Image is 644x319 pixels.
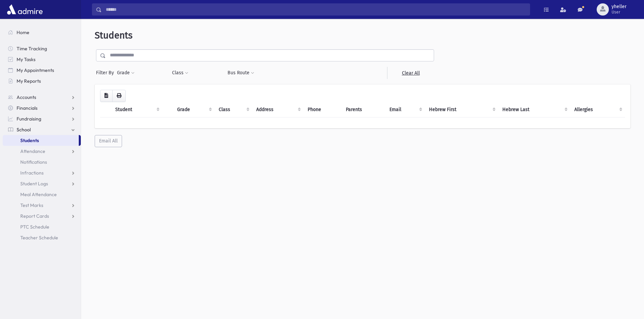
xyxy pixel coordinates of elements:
span: Time Tracking [17,46,47,52]
th: Email [385,102,425,117]
a: Fundraising [3,113,81,124]
a: Financials [3,103,81,113]
button: Class [172,67,189,79]
a: My Tasks [3,54,81,65]
a: Notifications [3,157,81,167]
span: User [612,9,626,15]
span: Student Logs [20,181,48,187]
span: Students [95,30,133,41]
button: Grade [117,67,135,79]
th: Hebrew First [425,102,498,117]
a: Report Cards [3,211,81,221]
th: Address [252,102,304,117]
button: CSV [100,90,113,102]
a: Accounts [3,92,81,103]
span: School [17,127,31,133]
a: Student Logs [3,178,81,189]
a: My Appointments [3,65,81,76]
span: Test Marks [20,202,43,208]
th: Hebrew Last [498,102,571,117]
span: My Tasks [17,56,35,62]
span: My Appointments [17,67,54,73]
a: My Reports [3,76,81,86]
a: PTC Schedule [3,221,81,232]
img: AdmirePro [5,3,44,16]
a: Meal Attendance [3,189,81,200]
th: Parents [342,102,385,117]
a: Test Marks [3,200,81,211]
span: Home [17,29,29,35]
a: Infractions [3,167,81,178]
span: Report Cards [20,213,49,219]
th: Grade [173,102,214,117]
a: Home [3,27,81,38]
a: Time Tracking [3,43,81,54]
span: yheller [612,4,626,9]
th: Student [111,102,162,117]
th: Class [215,102,253,117]
span: My Reports [17,78,41,84]
button: Print [112,90,126,102]
span: Meal Attendance [20,191,57,197]
span: Financials [17,105,38,111]
a: Clear All [387,67,434,79]
span: Filter By [96,69,117,76]
span: Students [20,137,39,143]
a: Students [3,135,79,146]
th: Phone [304,102,342,117]
span: Fundraising [17,116,41,122]
span: Infractions [20,170,44,176]
button: Bus Route [227,67,255,79]
th: Allergies [570,102,625,117]
span: Accounts [17,94,36,100]
span: Attendance [20,148,45,154]
a: School [3,124,81,135]
a: Teacher Schedule [3,232,81,243]
span: PTC Schedule [20,224,49,230]
a: Attendance [3,146,81,157]
button: Email All [95,135,122,147]
input: Search [102,3,530,16]
span: Notifications [20,159,47,165]
span: Teacher Schedule [20,235,58,241]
